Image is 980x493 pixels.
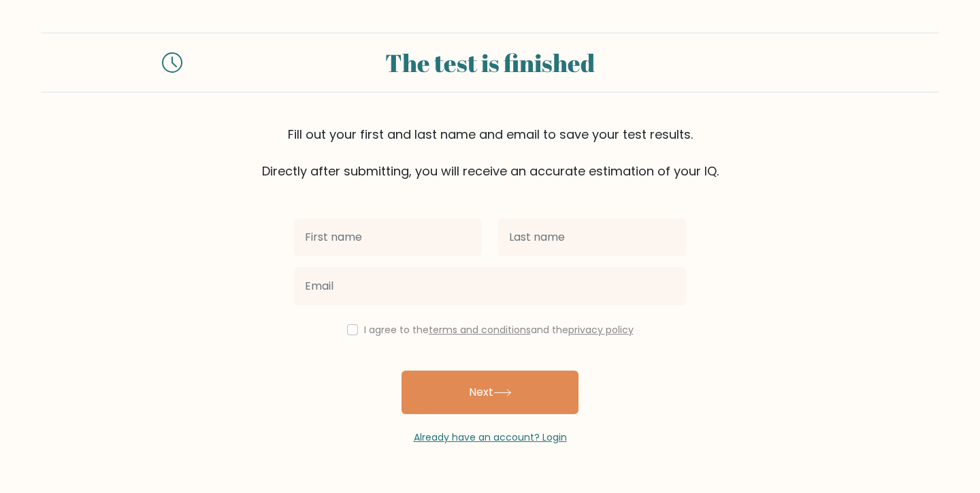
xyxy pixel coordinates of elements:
[294,267,686,305] input: Email
[364,323,634,337] label: I agree to the and the
[41,125,939,180] div: Fill out your first and last name and email to save your test results. Directly after submitting,...
[498,218,686,256] input: Last name
[414,430,567,444] a: Already have an account? Login
[429,323,531,337] a: terms and conditions
[402,371,578,414] button: Next
[199,44,781,81] div: The test is finished
[294,218,482,256] input: First name
[568,323,634,337] a: privacy policy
